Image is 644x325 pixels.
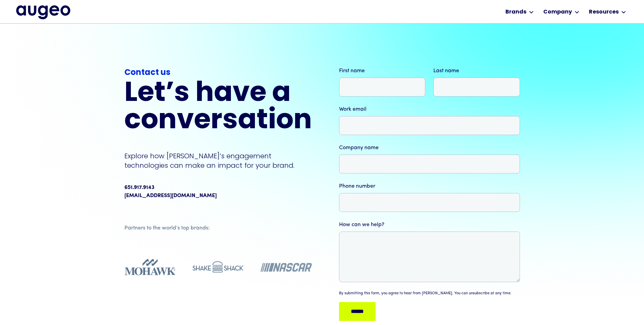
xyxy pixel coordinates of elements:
[543,8,572,16] div: Company
[433,67,520,75] label: Last name
[339,67,426,75] label: First name
[124,256,176,278] img: Client logo who trusts Augeo to maximize engagement.
[260,256,312,278] img: Client logo who trusts Augeo to maximize engagement.
[124,184,154,192] div: 651.917.9143
[124,151,312,170] p: Explore how [PERSON_NAME]’s engagement technologies can make an impact for your brand.
[339,144,520,152] label: Company name
[124,67,312,79] div: Contact us
[16,5,70,19] img: Augeo's full logo in midnight blue.
[339,105,520,113] label: Work email
[124,192,217,200] a: [EMAIL_ADDRESS][DOMAIN_NAME]
[16,5,70,19] a: home
[505,8,526,16] div: Brands
[339,182,520,190] label: Phone number
[589,8,619,16] div: Resources
[124,80,312,135] h2: Let’s have a conversation
[339,291,511,297] div: By submitting this form, you agree to hear from [PERSON_NAME]. You can unsubscribe at any time.
[124,224,312,232] div: Partners to the world’s top brands:
[339,221,520,229] label: How can we help?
